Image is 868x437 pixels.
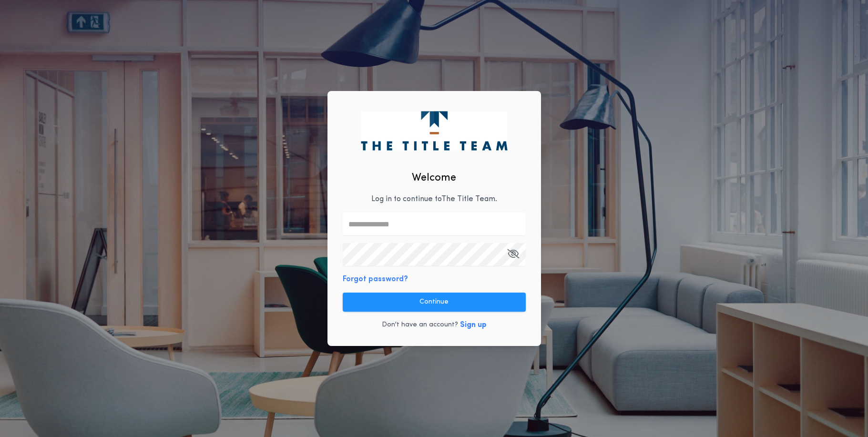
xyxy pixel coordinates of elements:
[412,170,456,186] h2: Welcome
[507,243,519,266] button: Open Keeper Popup
[361,111,507,150] img: logo
[371,193,497,205] p: Log in to continue to The Title Team .
[343,274,408,285] button: Forgot password?
[343,243,526,266] input: Open Keeper Popup
[382,320,458,330] p: Don't have an account?
[343,293,526,312] button: Continue
[460,319,487,331] button: Sign up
